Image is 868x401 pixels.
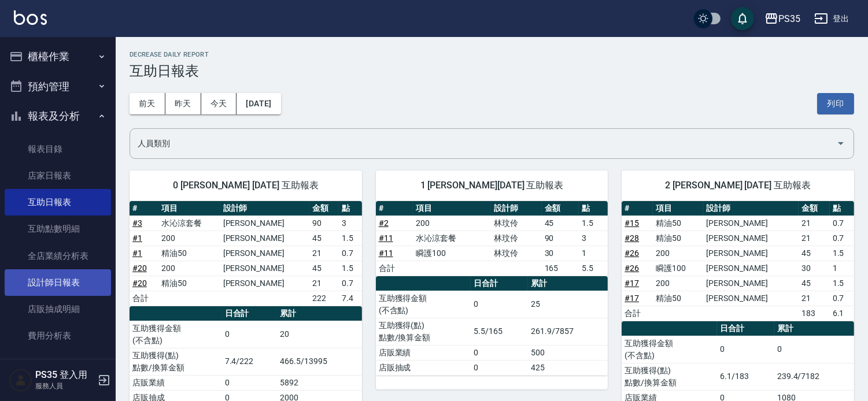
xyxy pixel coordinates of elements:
td: 互助獲得金額 (不含點) [130,321,222,348]
th: 累計 [277,306,362,321]
td: 1 [830,261,854,276]
button: Open [832,134,850,153]
td: [PERSON_NAME] [703,246,799,261]
td: 45 [542,216,579,231]
td: 45 [799,276,830,291]
td: 21 [799,231,830,246]
td: 261.9/7857 [528,318,608,345]
table: a dense table [376,276,608,376]
th: 項目 [413,201,491,216]
button: 登出 [810,8,854,29]
td: 0 [717,336,774,363]
table: a dense table [622,201,854,321]
button: 昨天 [165,93,201,114]
td: [PERSON_NAME] [220,231,310,246]
div: PS35 [778,12,800,26]
th: 點 [830,201,854,216]
td: 林玟伶 [491,231,542,246]
td: 200 [158,261,220,276]
td: 466.5/13995 [277,348,362,375]
td: 0 [222,321,278,348]
td: 互助獲得(點) 點數/換算金額 [376,318,471,345]
h2: Decrease Daily Report [130,51,854,58]
button: 列印 [817,93,854,114]
td: 林玟伶 [491,216,542,231]
a: #28 [625,233,639,243]
a: #20 [132,263,147,273]
button: [DATE] [237,93,280,114]
th: 金額 [542,201,579,216]
th: 金額 [799,201,830,216]
td: 精油50 [158,246,220,261]
td: 水沁涼套餐 [158,216,220,231]
a: 全店業績分析表 [5,243,111,269]
td: 互助獲得(點) 點數/換算金額 [622,363,717,390]
span: 2 [PERSON_NAME] [DATE] 互助報表 [636,180,840,191]
th: 累計 [528,276,608,291]
td: 0.7 [830,231,854,246]
td: 0 [471,345,528,360]
td: 21 [799,291,830,306]
a: 設計師日報表 [5,269,111,296]
th: # [376,201,413,216]
th: 點 [339,201,362,216]
p: 服務人員 [35,381,94,391]
td: 1.5 [339,231,362,246]
td: 水沁涼套餐 [413,231,491,246]
td: 21 [309,276,338,291]
td: 90 [542,231,579,246]
td: 5.5/165 [471,318,528,345]
th: 日合計 [222,306,278,321]
td: 6.1/183 [717,363,774,390]
td: 7.4/222 [222,348,278,375]
td: 45 [799,246,830,261]
td: 239.4/7182 [774,363,854,390]
span: 1 [PERSON_NAME][DATE] 互助報表 [390,180,594,191]
th: 日合計 [717,321,774,336]
td: 45 [309,261,338,276]
a: 報表目錄 [5,136,111,162]
td: [PERSON_NAME] [703,261,799,276]
h3: 互助日報表 [130,63,854,79]
th: 項目 [158,201,220,216]
td: 200 [653,276,703,291]
td: 瞬護100 [653,261,703,276]
td: 7.4 [339,291,362,306]
td: [PERSON_NAME] [220,276,310,291]
td: 21 [799,216,830,231]
a: #26 [625,263,639,273]
td: 0.7 [339,276,362,291]
td: 25 [528,291,608,318]
th: 金額 [309,201,338,216]
td: [PERSON_NAME] [703,216,799,231]
a: #11 [379,248,393,258]
th: # [622,201,653,216]
button: 今天 [201,93,237,114]
a: #20 [132,279,147,288]
td: 45 [309,231,338,246]
td: 200 [413,216,491,231]
td: 222 [309,291,338,306]
a: #2 [379,218,389,228]
th: 日合計 [471,276,528,291]
a: #3 [132,218,142,228]
td: 精油50 [158,276,220,291]
a: #17 [625,294,639,303]
td: [PERSON_NAME] [220,216,310,231]
a: 費用分析表 [5,322,111,349]
th: 累計 [774,321,854,336]
td: 合計 [130,291,158,306]
h5: PS35 登入用 [35,369,94,381]
a: 店家日報表 [5,162,111,189]
button: 客戶管理 [5,354,111,384]
td: 1 [579,246,608,261]
button: save [731,7,754,30]
td: 0 [774,336,854,363]
a: #15 [625,218,639,228]
td: 0 [471,360,528,375]
button: 報表及分析 [5,101,111,131]
td: 1.5 [830,276,854,291]
th: 設計師 [703,201,799,216]
img: Logo [14,10,47,25]
input: 人員名稱 [135,133,832,154]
